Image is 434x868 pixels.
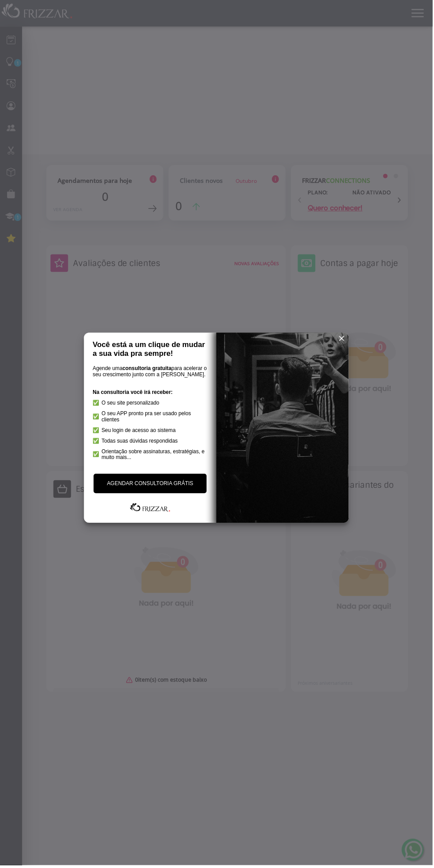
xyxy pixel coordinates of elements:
[93,401,208,407] li: O seu site personalizado
[93,412,208,424] li: O seu APP pronto pra ser usado pelos clientes
[93,366,208,379] p: Agende uma para acelerar o seu crescimento junto com a [PERSON_NAME].
[128,504,173,514] img: Frizzar
[93,342,208,359] h1: Você está a um clique de mudar a sua vida pra sempre!
[93,450,208,462] li: Orientação sobre assinaturas, estratégias, e muito mais...
[123,366,172,373] strong: consultoria gratuita
[93,390,173,397] strong: Na consultoria você irá receber:
[94,475,207,495] a: AGENDAR CONSULTORIA GRÁTIS
[336,333,349,346] button: ui-button
[93,439,208,445] li: Todas suas dúvidas respondidas
[93,428,208,435] li: Seu login de acesso ao sistema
